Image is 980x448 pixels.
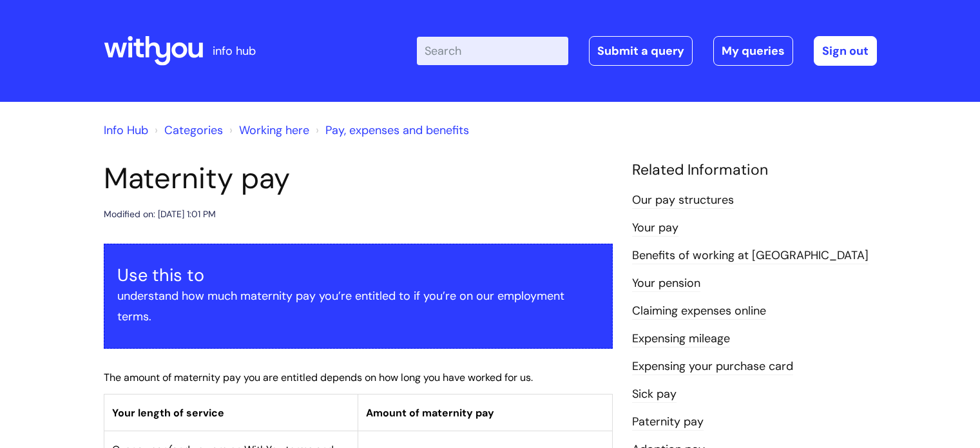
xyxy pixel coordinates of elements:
[632,248,869,264] a: Benefits of working at [GEOGRAPHIC_DATA]
[417,36,877,66] div: | -
[814,36,877,66] a: Sign out
[226,120,309,141] li: Working here
[117,286,599,327] p: understand how much maternity pay you’re entitled to if you’re on our employment terms.
[632,220,678,237] a: Your pay
[632,414,704,431] a: Paternity pay
[417,37,568,65] input: Search
[213,41,256,61] p: info hub
[632,386,677,403] a: Sick pay
[151,120,223,141] li: Solution home
[325,122,469,138] a: Pay, expenses and benefits
[104,161,613,196] h1: Maternity pay
[632,192,734,209] a: Our pay structures
[117,265,599,286] h3: Use this to
[713,36,793,66] a: My queries
[632,358,793,375] a: Expensing your purchase card
[112,406,224,420] span: Your length of service
[104,206,216,222] div: Modified on: [DATE] 1:01 PM
[164,122,223,138] a: Categories
[104,122,148,138] a: Info Hub
[589,36,693,66] a: Submit a query
[312,120,469,141] li: Pay, expenses and benefits
[632,161,877,179] h4: Related Information
[366,406,494,420] span: Amount of maternity pay
[632,303,766,320] a: Claiming expenses online
[104,371,533,384] span: The amount of maternity pay you are entitled depends on how long you have worked for us.
[632,331,730,347] a: Expensing mileage
[632,275,700,292] a: Your pension
[239,122,309,138] a: Working here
